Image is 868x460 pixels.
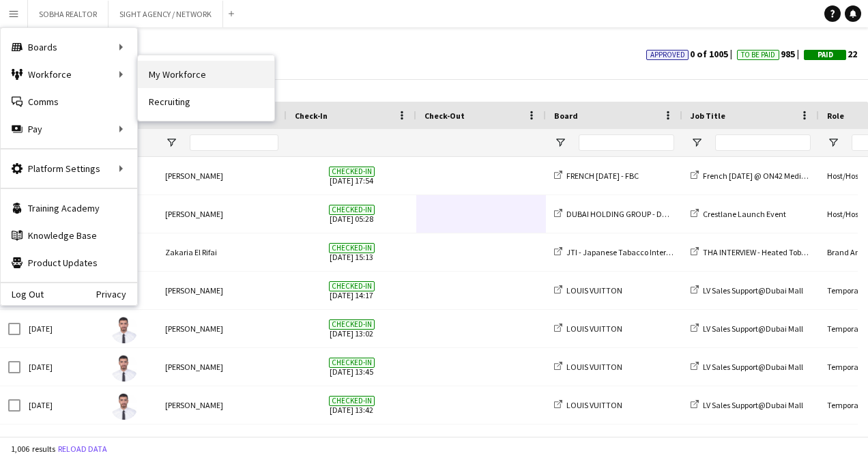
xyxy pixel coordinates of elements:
[329,281,375,291] span: Checked-in
[566,400,622,410] span: LOUIS VUITTON
[157,310,287,347] div: [PERSON_NAME]
[295,310,408,347] span: [DATE] 13:02
[554,136,566,149] button: Open Filter Menu
[554,171,639,181] a: FRENCH [DATE] - FBC
[1,88,137,115] a: Comms
[329,167,375,177] span: Checked-in
[20,348,102,386] div: [DATE]
[329,396,375,406] span: Checked-in
[566,247,696,257] span: JTI - Japanese Tabacco International
[646,48,737,60] span: 0 of 1005
[165,136,177,149] button: Open Filter Menu
[715,134,811,151] input: Job Title Filter Input
[1,155,137,182] div: Platform Settings
[55,442,110,457] button: Reload data
[691,285,803,296] a: LV Sales Support@Dubai Mall
[138,61,274,88] a: My Workforce
[20,310,102,347] div: [DATE]
[691,400,803,410] a: LV Sales Support@Dubai Mall
[111,316,138,343] img: Youssef Attia
[703,362,803,372] span: LV Sales Support@Dubai Mall
[827,111,844,121] span: Role
[1,33,137,61] div: Boards
[424,111,465,121] span: Check-Out
[703,209,786,219] span: Crestlane Launch Event
[96,289,137,300] a: Privacy
[566,171,639,181] span: FRENCH [DATE] - FBC
[691,111,725,121] span: Job Title
[111,392,138,420] img: Youssef Attia
[1,61,137,88] div: Workforce
[329,358,375,368] span: Checked-in
[554,400,622,410] a: LOUIS VUITTON
[138,88,274,115] a: Recruiting
[818,51,833,59] span: Paid
[691,171,841,181] a: French [DATE] @ ON42 Media One hotel
[804,48,857,60] span: 22
[295,111,328,121] span: Check-In
[1,289,44,300] a: Log Out
[691,362,803,372] a: LV Sales Support@Dubai Mall
[554,247,696,257] a: JTI - Japanese Tabacco International
[111,354,138,382] img: Youssef Attia
[295,272,408,309] span: [DATE] 14:17
[1,115,137,143] div: Pay
[554,362,622,372] a: LOUIS VUITTON
[703,400,803,410] span: LV Sales Support@Dubai Mall
[691,209,786,219] a: Crestlane Launch Event
[1,249,137,276] a: Product Updates
[157,195,287,233] div: [PERSON_NAME]
[554,324,622,334] a: LOUIS VUITTON
[329,319,375,330] span: Checked-in
[329,243,375,253] span: Checked-in
[157,272,287,309] div: [PERSON_NAME]
[295,157,408,195] span: [DATE] 17:54
[190,134,278,151] input: Name Filter Input
[1,195,137,222] a: Training Academy
[295,348,408,386] span: [DATE] 13:45
[554,111,578,121] span: Board
[691,136,703,149] button: Open Filter Menu
[1,222,137,249] a: Knowledge Base
[295,233,408,271] span: [DATE] 15:13
[579,134,674,151] input: Board Filter Input
[566,362,622,372] span: LOUIS VUITTON
[20,386,102,424] div: [DATE]
[295,195,408,233] span: [DATE] 05:28
[741,51,775,59] span: To Be Paid
[295,386,408,424] span: [DATE] 13:42
[650,51,685,59] span: Approved
[28,1,108,27] button: SOBHA REALTOR
[566,209,676,219] span: DUBAI HOLDING GROUP - DHRE
[827,136,839,149] button: Open Filter Menu
[108,1,223,27] button: SIGHT AGENCY / NETWORK
[703,171,841,181] span: French [DATE] @ ON42 Media One hotel
[157,386,287,424] div: [PERSON_NAME]
[157,348,287,386] div: [PERSON_NAME]
[703,285,803,296] span: LV Sales Support@Dubai Mall
[566,285,622,296] span: LOUIS VUITTON
[737,48,804,60] span: 985
[554,209,676,219] a: DUBAI HOLDING GROUP - DHRE
[691,324,803,334] a: LV Sales Support@Dubai Mall
[157,233,287,271] div: Zakaria El Rifai
[554,285,622,296] a: LOUIS VUITTON
[157,157,287,195] div: [PERSON_NAME]
[329,205,375,215] span: Checked-in
[566,324,622,334] span: LOUIS VUITTON
[703,324,803,334] span: LV Sales Support@Dubai Mall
